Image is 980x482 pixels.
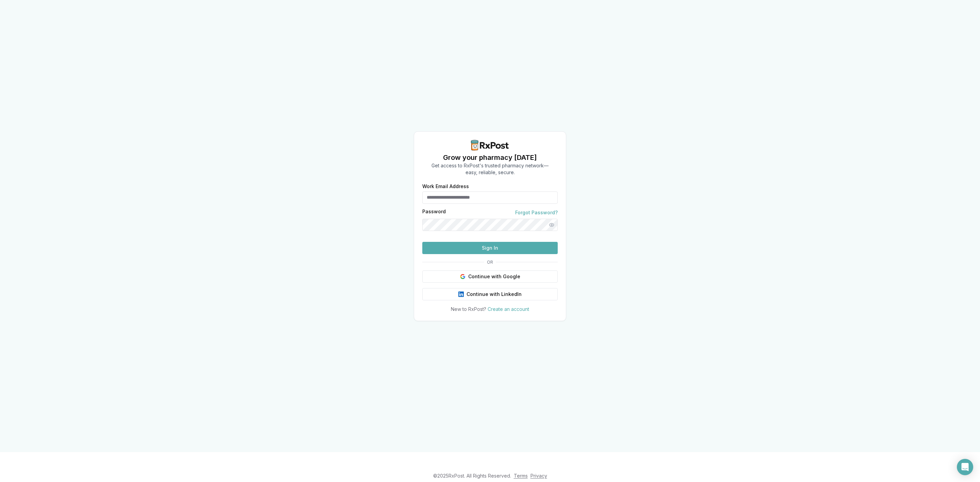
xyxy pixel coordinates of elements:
[514,473,528,479] a: Terms
[422,209,446,216] label: Password
[431,153,549,162] h1: Grow your pharmacy [DATE]
[545,219,558,231] button: Show password
[484,260,496,265] span: OR
[515,209,558,216] a: Forgot Password?
[451,306,486,312] span: New to RxPost?
[468,140,512,151] img: RxPost Logo
[422,242,558,254] button: Sign In
[422,288,558,300] button: Continue with LinkedIn
[957,459,973,475] div: Open Intercom Messenger
[422,270,558,283] button: Continue with Google
[458,292,464,297] img: LinkedIn
[431,162,549,176] p: Get access to RxPost's trusted pharmacy network— easy, reliable, secure.
[460,274,465,279] img: Google
[530,473,547,479] a: Privacy
[422,184,558,189] label: Work Email Address
[488,306,529,312] a: Create an account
